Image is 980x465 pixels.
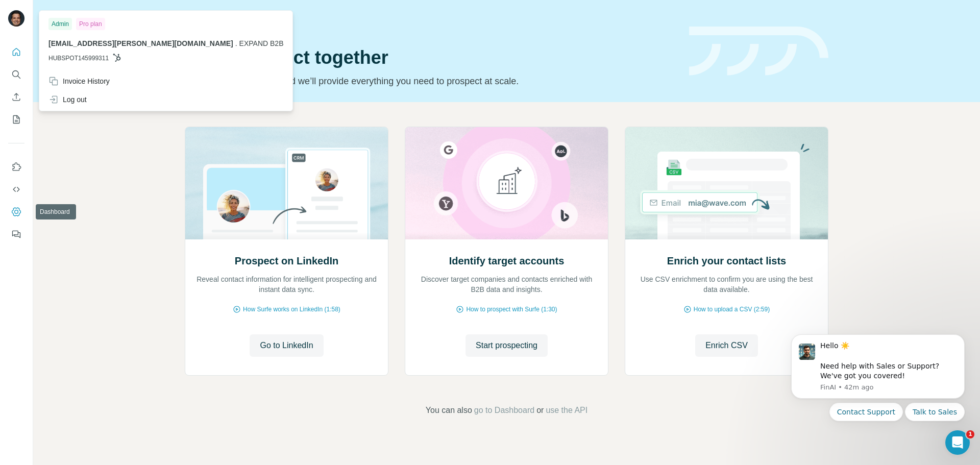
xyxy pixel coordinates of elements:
button: go to Dashboard [474,404,534,417]
span: Enrich CSV [705,339,748,352]
button: Go to LinkedIn [250,334,323,357]
button: Enrich CSV [8,88,24,106]
span: EXPAND B2B [239,39,284,47]
span: How Surfe works on LinkedIn (1:58) [243,305,340,314]
div: Log out [48,94,87,105]
span: . [235,39,237,47]
div: Pro plan [76,18,105,30]
img: Enrich your contact lists [625,127,828,239]
button: Use Surfe API [8,180,24,199]
h1: Let’s prospect together [185,47,677,68]
h2: Identify target accounts [449,254,565,268]
span: Start prospecting [476,339,537,352]
button: use the API [546,404,587,417]
iframe: Intercom live chat [945,430,970,455]
button: Dashboard [8,203,24,221]
span: 1 [966,430,974,438]
span: Go to LinkedIn [260,339,313,352]
p: Reveal contact information for intelligent prospecting and instant data sync. [195,274,378,295]
span: HUBSPOT145999311 [48,54,109,63]
img: banner [689,27,828,76]
div: Admin [48,18,72,30]
iframe: Intercom notifications message [776,322,980,460]
p: Discover target companies and contacts enriched with B2B data and insights. [415,274,598,295]
button: Use Surfe on LinkedIn [8,158,24,176]
button: Feedback [8,225,24,243]
div: Quick start [185,19,677,29]
button: Search [8,65,24,84]
div: Invoice History [48,76,110,86]
img: Prospect on LinkedIn [185,127,388,239]
h2: Enrich your contact lists [667,254,786,268]
button: Enrich CSV [695,334,758,357]
span: or [536,404,544,417]
button: Quick start [8,43,24,61]
p: Use CSV enrichment to confirm you are using the best data available. [635,274,818,295]
img: Avatar [8,10,24,27]
h2: Prospect on LinkedIn [235,254,338,268]
span: How to prospect with Surfe (1:30) [466,305,557,314]
button: My lists [8,110,24,129]
img: Identify target accounts [405,127,608,239]
span: [EMAIL_ADDRESS][PERSON_NAME][DOMAIN_NAME] [48,39,233,47]
span: You can also [426,404,472,417]
span: How to upload a CSV (2:59) [694,305,770,314]
button: Start prospecting [465,334,548,357]
p: Pick your starting point and we’ll provide everything you need to prospect at scale. [185,74,677,88]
